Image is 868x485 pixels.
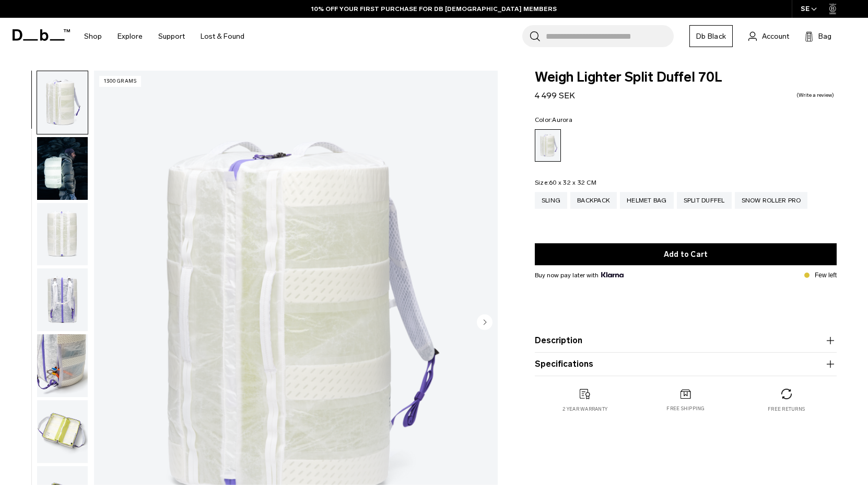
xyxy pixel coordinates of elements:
a: Split Duffel [677,192,732,209]
button: Next slide [477,314,492,332]
img: {"height" => 20, "alt" => "Klarna"} [601,272,624,277]
button: Weigh_Lighter_Split_Duffel_70L_5.png [37,400,88,464]
a: Account [748,30,789,42]
p: 2 year warranty [562,405,607,413]
button: Weigh_Lighter_Split_Duffel_70L_2.png [37,202,88,266]
a: Db Black [689,25,733,47]
legend: Size: [535,179,596,186]
img: Weigh_Lighter_Split_Duffel_70L_5.png [37,400,88,463]
img: Weigh_Lighter_Duffel_70L_Lifestyle.png [37,137,88,200]
span: Account [762,31,789,42]
legend: Color: [535,117,572,123]
img: Weigh_Lighter_Split_Duffel_70L_4.png [37,334,88,397]
span: Buy now pay later with [535,270,624,280]
a: Lost & Found [201,18,244,55]
a: Sling [535,192,567,209]
p: Free returns [768,405,805,413]
img: Weigh_Lighter_Split_Duffel_70L_3.png [37,268,88,331]
button: Weigh_Lighter_Split_Duffel_70L_4.png [37,334,88,398]
button: Add to Cart [535,243,837,265]
span: 4 499 SEK [535,91,575,100]
span: Bag [818,31,831,42]
a: Aurora [535,129,561,162]
button: Weigh_Lighter_Duffel_70L_Lifestyle.png [37,137,88,200]
img: Weigh_Lighter_Split_Duffel_70L_1.png [37,71,88,134]
span: Weigh Lighter Split Duffel 70L [535,71,837,84]
p: Few left [815,270,837,280]
a: Snow Roller Pro [735,192,808,209]
a: Backpack [570,192,617,209]
a: Support [158,18,185,55]
a: Write a review [796,93,834,98]
span: 60 x 32 x 32 CM [549,179,596,186]
span: Aurora [552,116,572,123]
p: Free shipping [666,405,705,412]
button: Specifications [535,358,837,370]
nav: Main Navigation [76,18,252,55]
a: 10% OFF YOUR FIRST PURCHASE FOR DB [DEMOGRAPHIC_DATA] MEMBERS [311,4,557,14]
a: Explore [118,18,143,55]
button: Weigh_Lighter_Split_Duffel_70L_1.png [37,71,88,134]
button: Bag [805,30,831,42]
p: 1300 grams [99,76,141,87]
button: Weigh_Lighter_Split_Duffel_70L_3.png [37,268,88,332]
img: Weigh_Lighter_Split_Duffel_70L_2.png [37,203,88,266]
a: Helmet Bag [620,192,674,209]
a: Shop [84,18,102,55]
button: Description [535,334,837,347]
